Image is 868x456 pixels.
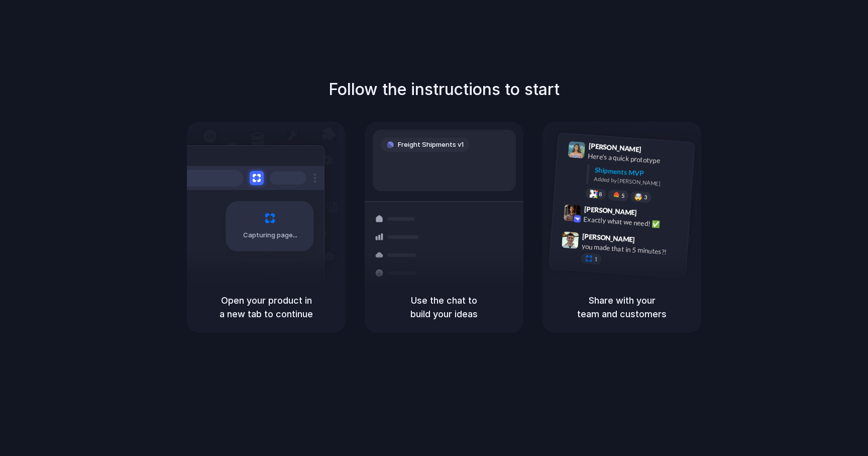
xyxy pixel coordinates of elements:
h1: Follow the instructions to start [329,77,560,102]
span: 3 [644,195,647,200]
span: 1 [594,256,598,262]
h5: Use the chat to build your ideas [377,294,511,321]
h5: Open your product in a new tab to continue [199,294,334,321]
div: Added by [PERSON_NAME] [594,175,686,190]
div: Exactly what we need! ✅ [583,214,684,231]
div: you made that in 5 minutes?! [581,241,682,258]
div: Here's a quick prototype [588,151,688,168]
div: 🤯 [634,193,643,201]
span: [PERSON_NAME] [584,204,637,218]
span: [PERSON_NAME] [582,231,635,245]
h5: Share with your team and customers [555,294,689,321]
span: Freight Shipments v1 [398,140,464,150]
span: Capturing page [243,230,299,240]
span: 9:41 AM [644,145,665,157]
span: 8 [599,192,602,197]
span: 9:47 AM [638,235,659,247]
div: Shipments MVP [594,165,687,181]
span: 9:42 AM [640,208,661,220]
span: 5 [621,193,625,199]
span: [PERSON_NAME] [588,140,641,155]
